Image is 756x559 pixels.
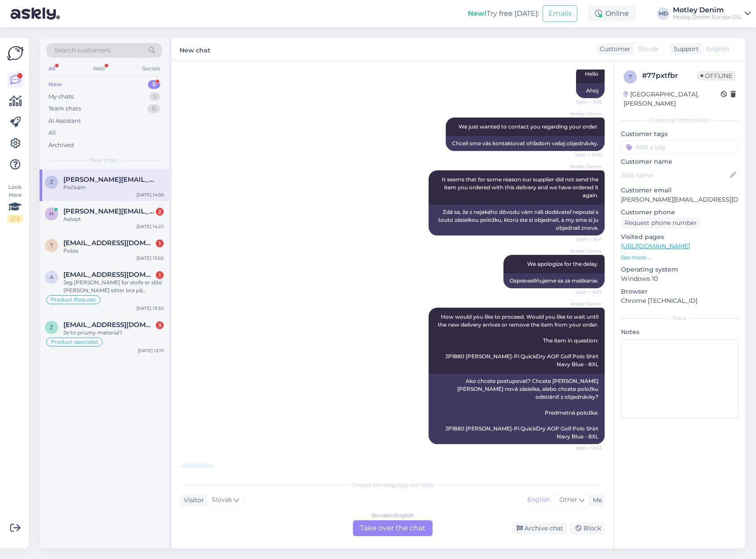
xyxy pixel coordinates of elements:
div: Extra [621,314,738,322]
span: Seen ✓ 8:39 [569,99,602,105]
div: Astept [63,215,164,223]
span: z [50,179,53,185]
p: [PERSON_NAME][EMAIL_ADDRESS][DOMAIN_NAME] [621,195,738,204]
div: Jeg [PERSON_NAME] for stofe er slite [PERSON_NAME] sitter bra på [PERSON_NAME] [PERSON_NAME] å [P... [63,279,164,294]
span: h [49,210,54,217]
div: Customer information [621,116,738,124]
p: Customer name [621,157,738,166]
span: We just wanted to contact you regarding your order. [459,123,598,130]
div: Web [91,63,106,74]
div: Archive chat [511,522,567,534]
span: 7 [629,74,632,80]
p: Customer tags [621,129,738,139]
span: Seen ✓ 8:43 [569,445,602,451]
div: Ahoj [576,83,605,98]
div: 1 [156,271,164,279]
span: tomeubibilonitome@hotmail.com [63,239,155,247]
div: # 77pxtfbr [642,70,697,81]
div: 2 [156,208,164,216]
input: Add a tag [621,140,738,154]
div: New [48,80,62,89]
div: Request phone number [621,217,701,229]
div: Motley Denim Europe OÜ [673,14,741,21]
div: Customer [596,44,631,54]
span: a [50,274,54,280]
span: English [706,44,729,54]
a: Motley DenimMotley Denim Europe OÜ [673,7,751,21]
div: [DATE] 12:13 [138,347,164,354]
div: All [48,129,56,137]
p: Windows 10 [621,274,738,283]
span: Hello [585,70,598,77]
span: Seen ✓ 8:42 [569,289,602,295]
div: All [47,63,57,74]
b: New! [468,9,487,18]
div: Block [570,522,605,534]
input: Add name [621,170,728,180]
p: Chrome [TECHNICAL_ID] [621,296,738,305]
button: Emails [543,5,577,22]
div: AI Assistant [48,117,81,125]
div: 5 [148,80,160,89]
div: [GEOGRAPHIC_DATA], [PERSON_NAME] [624,90,721,108]
div: 1 [156,239,164,247]
span: andersrobertjohansen@hotmail.com [63,271,155,279]
span: We apologize for the delay. [527,261,598,267]
p: Visited pages [621,232,738,242]
div: [DATE] 13:50 [136,255,164,261]
div: My chats [48,92,73,101]
p: See more ... [621,254,738,261]
span: Slovak [638,44,658,54]
a: [URL][DOMAIN_NAME] [621,242,690,250]
p: Notes [621,327,738,337]
span: Motley Denim [569,163,602,170]
div: Slovak to English [371,511,414,519]
span: Product specialist [51,339,98,345]
span: zetts28@seznam.cz [63,321,155,329]
div: 1 [149,92,160,101]
span: Product Request [51,297,96,302]
div: Archived [48,141,74,150]
div: 2 / 3 [7,215,23,223]
span: t [50,242,53,249]
div: [DATE] 14:22 [136,223,164,230]
span: Search customers [55,46,110,55]
p: Browser [621,287,738,296]
div: Team chats [48,104,81,113]
div: Je to pruzny material? [63,329,164,337]
div: Look Here [7,183,23,223]
span: hilke.muslim@yahoo.com [63,207,155,215]
p: Operating system [621,265,738,274]
p: Customer phone [621,208,738,217]
span: It seems that for some reason our supplier did not send the item you ordered with this delivery a... [442,176,600,199]
div: Support [670,44,699,54]
span: z [50,324,53,331]
span: Other [559,496,577,504]
span: Seen ✓ 8:40 [569,151,602,158]
span: New chats [90,156,118,164]
span: Seen ✓ 8:41 [569,236,602,243]
div: Online [588,6,636,22]
div: Motley Denim [673,7,741,14]
div: Polos [63,247,164,255]
div: Zdá sa, že z nejakého dôvodu vám náš dodávateľ neposlal s touto zásielkou položku, ktorú ste si o... [429,205,605,235]
div: 3 [156,321,164,329]
div: [DATE] 14:56 [136,191,164,198]
div: Socials [140,63,162,74]
div: Počkám. [63,184,164,191]
div: Take over the chat [353,520,433,536]
div: Visitor [180,496,204,505]
div: [DATE] 13:30 [136,305,164,312]
p: Customer email [621,186,738,195]
div: Ako chcete postupovať? Chcete [PERSON_NAME] [PERSON_NAME] nová zásielka, alebo chcete položku ods... [429,374,605,444]
div: MD [657,7,669,20]
span: Offline [697,71,736,81]
div: English [523,493,554,507]
img: Askly Logo [7,45,24,62]
div: Chceli sme vás kontaktovať ohľadom vašej objednávky. [446,136,605,151]
span: Motley Denim [569,301,602,307]
span: Slovak [212,495,232,505]
div: Me [589,496,602,505]
div: Choose the language and reply [180,481,605,489]
div: Try free [DATE]: [468,8,539,19]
